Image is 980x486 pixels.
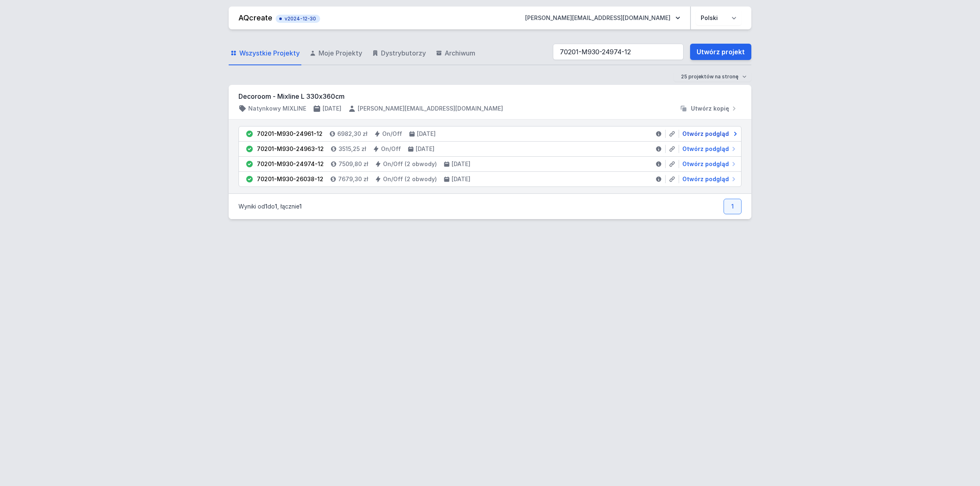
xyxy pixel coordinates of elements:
button: [PERSON_NAME][EMAIL_ADDRESS][DOMAIN_NAME] [519,11,687,25]
a: Utwórz projekt [690,44,751,60]
a: Otwórz podgląd [679,145,738,153]
a: Otwórz podgląd [679,130,738,138]
p: Wyniki od do , łącznie [238,202,302,211]
h4: On/Off (2 obwody) [383,160,437,168]
h4: [DATE] [452,160,470,168]
div: 70201-M930-24963-12 [257,145,324,153]
span: Otwórz podgląd [682,175,729,183]
span: Dystrybutorzy [381,48,426,58]
a: Wszystkie Projekty [229,42,301,65]
a: Archiwum [434,42,477,65]
div: 70201-M930-24974-12 [257,160,324,168]
span: Archiwum [445,48,475,58]
span: 1 [299,203,302,210]
h4: 6982,30 zł [337,130,367,138]
h4: 7679,30 zł [338,175,368,183]
span: Utwórz kopię [691,104,729,113]
a: Otwórz podgląd [679,160,738,168]
span: Moje Projekty [318,48,362,58]
a: AQcreate [238,13,272,22]
a: Dystrybutorzy [370,42,428,65]
h4: [PERSON_NAME][EMAIL_ADDRESS][DOMAIN_NAME] [358,104,503,113]
span: 1 [265,203,267,210]
span: v2024-12-30 [280,16,316,22]
span: Otwórz podgląd [682,145,729,153]
a: Moje Projekty [308,42,364,65]
h4: [DATE] [323,104,341,113]
span: Otwórz podgląd [682,130,729,138]
h4: [DATE] [417,130,436,138]
select: Wybierz język [696,11,742,25]
h3: Decoroom - Mixline L 330x360cm [238,91,742,101]
h4: [DATE] [452,175,470,183]
span: Otwórz podgląd [682,160,729,168]
div: 70201-M930-24961-12 [257,130,323,138]
h4: On/Off (2 obwody) [383,175,437,183]
input: Szukaj wśród projektów i wersji... [553,44,684,60]
span: 1 [275,203,277,210]
span: Wszystkie Projekty [239,48,300,58]
a: 1 [724,199,742,214]
h4: [DATE] [416,145,434,153]
button: Utwórz kopię [676,104,742,113]
h4: 3515,25 zł [339,145,366,153]
h4: 7509,80 zł [339,160,368,168]
button: v2024-12-30 [276,13,320,23]
h4: On/Off [381,145,401,153]
a: Otwórz podgląd [679,175,738,183]
div: 70201-M930-26038-12 [257,175,323,183]
h4: Natynkowy MIXLINE [248,104,306,113]
h4: On/Off [382,130,402,138]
